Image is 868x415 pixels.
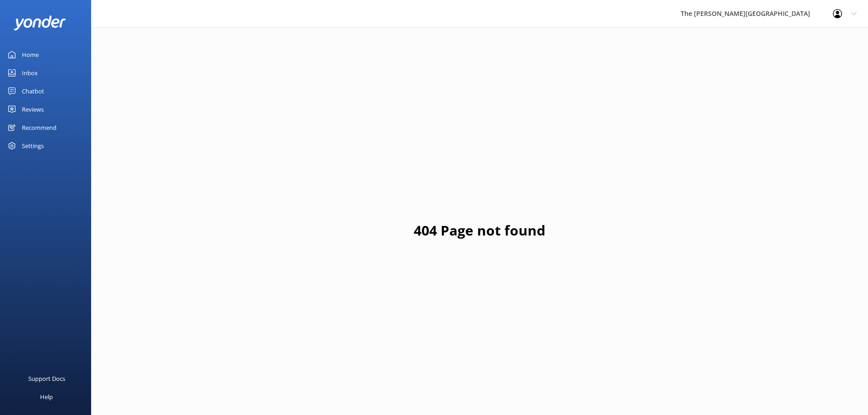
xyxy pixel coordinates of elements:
div: Inbox [22,64,38,82]
div: Support Docs [28,369,65,388]
h1: 404 Page not found [414,220,545,241]
div: Home [22,46,39,64]
div: Settings [22,137,44,155]
div: Chatbot [22,82,44,100]
div: Help [40,388,53,406]
div: Reviews [22,100,44,118]
div: Recommend [22,118,56,137]
img: yonder-white-logo.png [14,15,66,31]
